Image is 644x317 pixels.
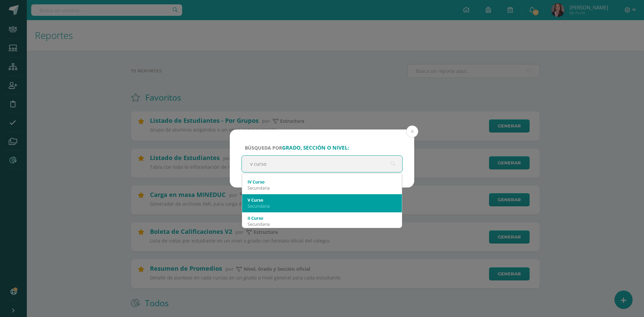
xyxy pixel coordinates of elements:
[242,156,402,172] input: ej. Primero primaria, etc.
[406,125,418,138] button: Close (Esc)
[248,185,396,191] div: Secundaria
[248,179,396,185] div: IV Curso
[248,221,396,227] div: Secundaria
[248,203,396,209] div: Secundaria
[282,144,349,151] strong: grado, sección o nivel:
[248,197,396,203] div: V Curso
[248,215,396,221] div: II Curso
[245,145,349,151] span: Búsqueda por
